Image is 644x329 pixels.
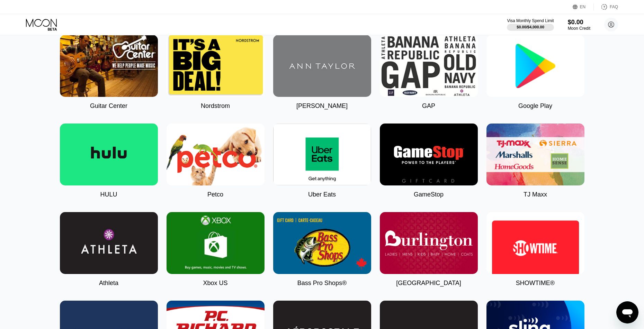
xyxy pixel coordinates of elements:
[422,102,435,110] div: GAP
[396,280,461,287] div: [GEOGRAPHIC_DATA]
[568,19,590,31] div: $0.00Moon Credit
[308,191,336,198] div: Uber Eats
[100,191,117,198] div: HULU
[594,3,618,10] div: FAQ
[507,18,554,23] div: Visa Monthly Spend Limit
[507,18,554,31] div: Visa Monthly Spend Limit$0.00/$4,000.00
[414,191,444,198] div: GameStop
[203,280,227,287] div: Xbox US
[296,102,348,110] div: [PERSON_NAME]
[524,191,547,198] div: TJ Maxx
[580,4,586,9] div: EN
[610,4,618,9] div: FAQ
[207,191,223,198] div: Petco
[616,301,638,323] iframe: Mesajlaşma penceresini başlatma düğmesi
[516,280,555,287] div: SHOWTIME®
[297,280,347,287] div: Bass Pro Shops®
[568,19,590,26] div: $0.00
[573,3,594,10] div: EN
[568,26,590,31] div: Moon Credit
[201,102,230,110] div: Nordstrom
[518,102,552,110] div: Google Play
[99,280,118,287] div: Athleta
[517,25,544,29] div: $0.00 / $4,000.00
[90,102,127,110] div: Guitar Center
